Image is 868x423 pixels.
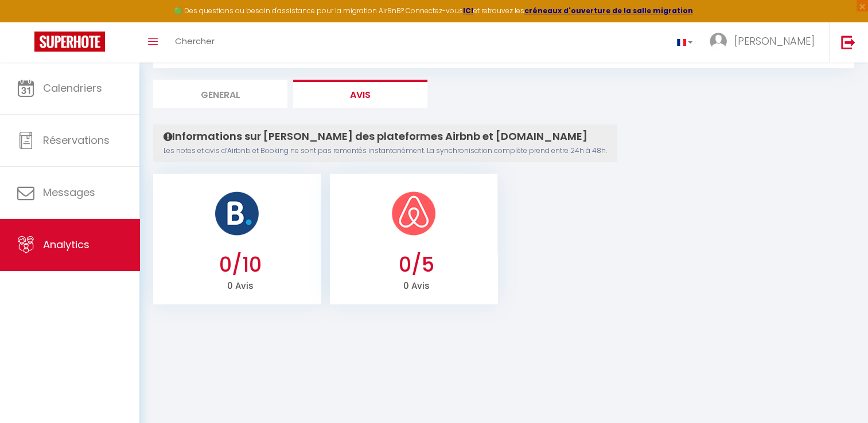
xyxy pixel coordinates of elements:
[338,277,495,293] p: 0 Avis
[43,185,95,199] span: Messages
[338,253,495,277] h3: 0/5
[710,33,727,50] img: ...
[164,146,607,156] p: Les notes et avis d’Airbnb et Booking ne sont pas remontés instantanément. La synchronisation com...
[153,80,287,108] li: General
[9,5,44,39] button: Ouvrir le widget de chat LiveChat
[293,80,427,108] li: Avis
[162,253,319,277] h3: 0/10
[701,22,829,62] a: ... [PERSON_NAME]
[166,22,223,62] a: Chercher
[43,81,102,95] span: Calendriers
[524,6,693,15] a: créneaux d'ouverture de la salle migration
[841,35,855,49] img: logout
[463,6,473,15] a: ICI
[43,133,110,147] span: Réservations
[734,34,815,48] span: [PERSON_NAME]
[164,130,607,143] h4: Informations sur [PERSON_NAME] des plateformes Airbnb et [DOMAIN_NAME]
[162,277,319,293] p: 0 Avis
[43,237,89,252] span: Analytics
[34,32,105,52] img: Super Booking
[175,35,215,47] span: Chercher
